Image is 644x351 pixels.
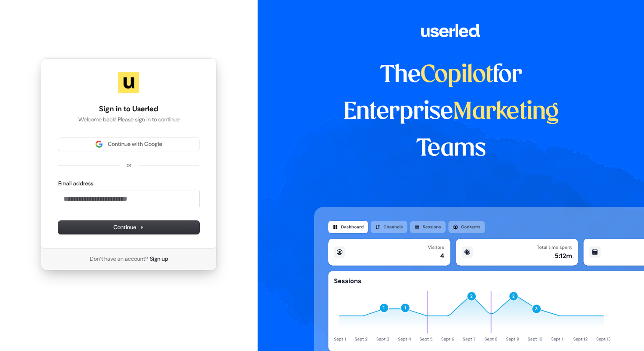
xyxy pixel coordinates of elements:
h1: The for Enterprise Teams [314,57,588,167]
a: Sign up [150,255,168,263]
label: Email address [58,180,93,188]
img: Sign in with Google [96,141,103,148]
span: Continue with Google [108,140,162,148]
p: Welcome back! Please sign in to continue [58,116,199,124]
img: Userled [118,72,139,93]
h1: Sign in to Userled [58,104,199,114]
p: or [127,161,131,169]
button: Sign in with GoogleContinue with Google [58,138,199,151]
button: Continue [58,221,199,234]
span: Continue [113,223,144,231]
span: Don’t have an account? [90,255,148,263]
span: Copilot [421,64,493,87]
span: Marketing [453,101,559,124]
